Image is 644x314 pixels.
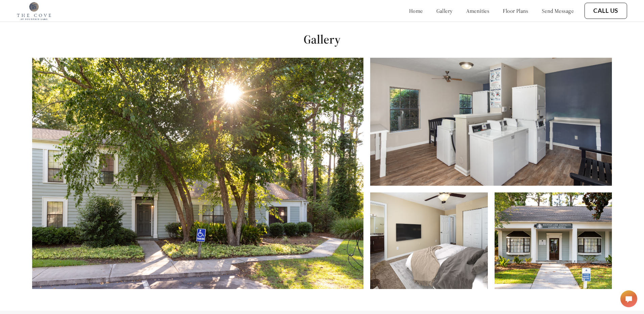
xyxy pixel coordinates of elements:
a: send message [542,7,574,14]
a: gallery [436,7,453,14]
a: home [409,7,423,14]
a: amenities [466,7,490,14]
img: Alt text [370,192,487,289]
img: Alt text [32,58,363,289]
a: Call Us [593,7,618,15]
button: Call Us [585,3,627,19]
a: floor plans [503,7,528,14]
img: Alt text [370,58,612,186]
img: cove_at_fountain_lake_logo.png [17,2,51,20]
img: Alt text [495,192,612,289]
